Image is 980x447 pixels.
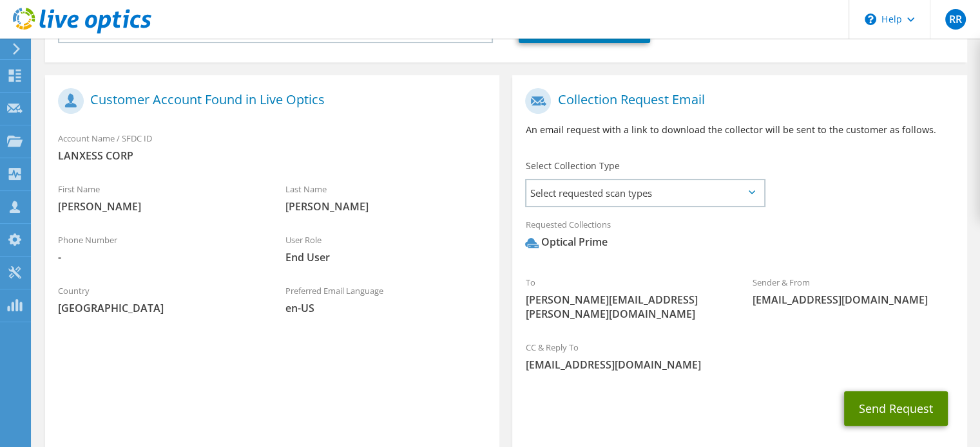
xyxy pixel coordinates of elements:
span: [EMAIL_ADDRESS][DOMAIN_NAME] [525,358,954,372]
div: Account Name / SFDC ID [45,125,499,169]
div: First Name [45,176,273,220]
div: To [512,269,740,327]
svg: \n [865,14,876,25]
label: Select Collection Type [525,160,619,172]
span: [PERSON_NAME] [58,199,260,214]
div: Phone Number [45,226,273,271]
h1: Collection Request Email [525,88,947,114]
div: Sender & From [740,269,967,313]
button: Send Request [844,391,948,426]
div: User Role [273,226,500,271]
div: Requested Collections [512,211,966,262]
span: Select requested scan types [526,180,764,206]
span: - [58,250,260,264]
div: CC & Reply To [512,334,966,378]
span: RR [945,9,966,30]
span: [PERSON_NAME] [285,199,487,214]
div: Preferred Email Language [273,277,500,322]
span: [EMAIL_ADDRESS][DOMAIN_NAME] [753,293,954,307]
span: en-US [285,301,487,315]
span: End User [285,250,487,264]
span: [GEOGRAPHIC_DATA] [58,301,260,315]
div: Country [45,277,273,322]
span: LANXESS CORP [58,149,486,163]
span: [PERSON_NAME][EMAIL_ADDRESS][PERSON_NAME][DOMAIN_NAME] [525,293,727,321]
p: An email request with a link to download the collector will be sent to the customer as follows. [525,123,954,137]
div: Optical Prime [525,235,607,250]
div: Last Name [273,176,500,220]
h1: Customer Account Found in Live Optics [58,88,480,114]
